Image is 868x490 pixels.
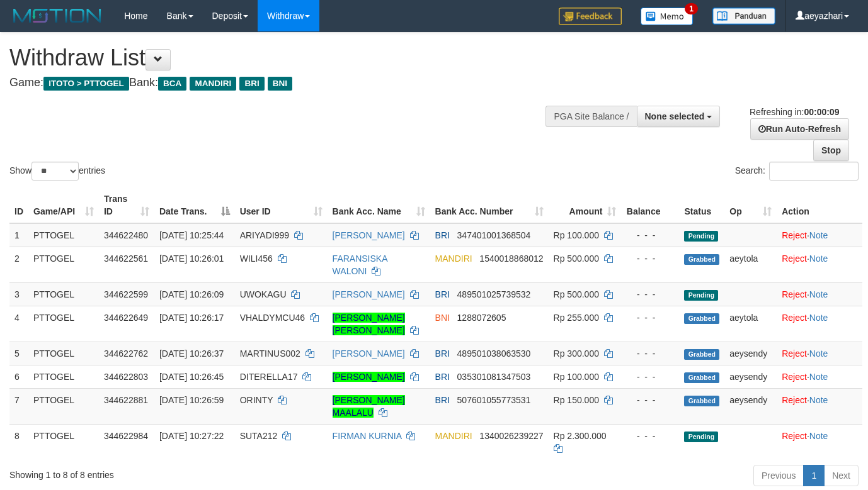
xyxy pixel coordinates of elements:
[333,395,405,418] a: [PERSON_NAME] MAALALU
[479,431,543,441] span: Copy 1340026239227 to clipboard
[750,118,849,140] a: Run Auto-Refresh
[782,348,807,359] a: Reject
[240,253,273,264] span: WILI456
[333,289,405,299] a: [PERSON_NAME]
[99,187,154,223] th: Trans ID: activate to sort column ascending
[240,230,289,240] span: ARIYADI999
[9,342,28,365] td: 5
[190,77,236,91] span: MANDIRI
[545,106,636,127] div: PGA Site Balance /
[684,231,718,242] span: Pending
[104,313,148,323] span: 344622649
[777,187,862,223] th: Action
[559,8,622,25] img: Feedback.jpg
[154,187,235,223] th: Date Trans.: activate to sort column descending
[9,365,28,388] td: 6
[159,431,224,441] span: [DATE] 10:27:22
[684,372,719,383] span: Grabbed
[333,253,387,276] a: FARANSISKA WALONI
[435,348,450,359] span: BRI
[457,372,531,382] span: Copy 035301081347503 to clipboard
[645,111,705,121] span: None selected
[333,313,405,335] a: [PERSON_NAME] [PERSON_NAME]
[9,6,105,25] img: MOTION_logo.png
[430,187,549,223] th: Bank Acc. Number: activate to sort column ascending
[28,342,99,365] td: PTTOGEL
[240,431,278,441] span: SUTA212
[712,8,775,25] img: panduan.png
[777,282,862,306] td: ·
[240,313,305,323] span: VHALDYMCU46
[724,342,777,365] td: aeysendy
[435,395,450,405] span: BRI
[457,348,531,359] span: Copy 489501038063530 to clipboard
[159,253,224,264] span: [DATE] 10:26:01
[641,8,694,25] img: Button%20Memo.svg
[9,388,28,424] td: 7
[684,432,718,442] span: Pending
[750,107,839,117] span: Refreshing in:
[28,223,99,247] td: PTTOGEL
[333,348,405,359] a: [PERSON_NAME]
[104,348,148,359] span: 344622762
[9,282,28,306] td: 3
[104,372,148,382] span: 344622803
[809,372,828,382] a: Note
[240,348,300,359] span: MARTINUS002
[637,106,721,127] button: None selected
[328,187,430,223] th: Bank Acc. Name: activate to sort column ascending
[28,247,99,282] td: PTTOGEL
[333,431,402,441] a: FIRMAN KURNIA
[28,388,99,424] td: PTTOGEL
[809,289,828,299] a: Note
[435,289,450,299] span: BRI
[724,187,777,223] th: Op: activate to sort column ascending
[457,395,531,405] span: Copy 507601055773531 to clipboard
[777,306,862,342] td: ·
[104,230,148,240] span: 344622480
[554,431,607,441] span: Rp 2.300.000
[724,388,777,424] td: aeysendy
[777,247,862,282] td: ·
[804,107,839,117] strong: 00:00:09
[43,77,129,91] span: ITOTO > PTTOGEL
[626,288,674,301] div: - - -
[239,77,264,91] span: BRI
[28,424,99,460] td: PTTOGEL
[435,230,450,240] span: BRI
[28,282,99,306] td: PTTOGEL
[235,187,328,223] th: User ID: activate to sort column ascending
[626,311,674,324] div: - - -
[626,229,674,242] div: - - -
[809,431,828,441] a: Note
[9,424,28,460] td: 8
[435,372,450,382] span: BRI
[782,431,807,441] a: Reject
[104,395,148,405] span: 344622881
[724,365,777,388] td: aeysendy
[626,252,674,265] div: - - -
[769,162,859,181] input: Search:
[9,162,105,181] label: Show entries
[824,465,859,486] a: Next
[268,77,292,91] span: BNI
[684,349,719,360] span: Grabbed
[9,464,352,481] div: Showing 1 to 8 of 8 entries
[803,465,825,486] a: 1
[809,253,828,264] a: Note
[479,253,543,264] span: Copy 1540018868012 to clipboard
[554,230,599,240] span: Rp 100.000
[9,247,28,282] td: 2
[159,230,224,240] span: [DATE] 10:25:44
[549,187,622,223] th: Amount: activate to sort column ascending
[9,187,28,223] th: ID
[158,77,186,91] span: BCA
[435,253,472,264] span: MANDIRI
[777,424,862,460] td: ·
[777,365,862,388] td: ·
[782,253,807,264] a: Reject
[554,348,599,359] span: Rp 300.000
[9,45,566,70] h1: Withdraw List
[28,306,99,342] td: PTTOGEL
[435,431,472,441] span: MANDIRI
